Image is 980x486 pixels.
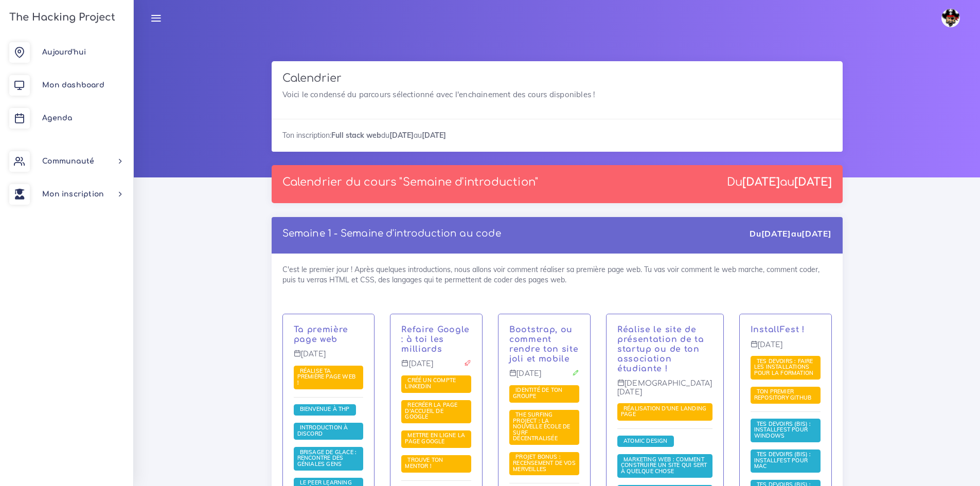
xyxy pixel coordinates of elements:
[513,386,562,400] span: Identité de ton groupe
[621,405,706,419] a: Réalisation d'une landing page
[751,340,821,357] p: [DATE]
[509,325,579,363] a: Bootstrap, ou comment rendre ton site joli et mobile
[405,377,456,390] a: Créé un compte LinkedIn
[282,228,501,239] a: Semaine 1 - Semaine d'introduction au code
[42,190,104,198] span: Mon inscription
[754,388,814,401] span: Ton premier repository GitHub
[42,81,104,89] span: Mon dashboard
[297,449,357,468] a: Brisage de glace : rencontre des géniales gens
[751,325,805,334] a: InstallFest !
[941,9,960,27] img: avatar
[754,357,816,376] span: Tes devoirs : faire les installations pour la formation
[405,402,457,421] a: Recréer la page d'accueil de Google
[621,456,707,475] a: Marketing web : comment construire un site qui sert à quelque chose
[750,228,831,240] div: Du au
[513,411,571,442] a: The Surfing Project : la nouvelle école de surf décentralisée
[761,228,791,239] strong: [DATE]
[621,456,707,475] span: Marketing web : comment construire un site qui sert à quelque chose
[389,131,414,140] strong: [DATE]
[754,420,811,439] span: Tes devoirs (bis) : Installfest pour Windows
[297,405,352,412] span: Bienvenue à THP
[294,325,349,344] a: Ta première page web
[754,421,811,440] a: Tes devoirs (bis) : Installfest pour Windows
[331,131,381,140] strong: Full stack web
[422,131,446,140] strong: [DATE]
[282,88,832,101] p: Voici le condensé du parcours sélectionné avec l'enchainement des cours disponibles !
[621,405,706,418] span: Réalisation d'une landing page
[297,424,348,437] span: Introduction à Discord
[297,448,357,467] span: Brisage de glace : rencontre des géniales gens
[754,358,816,377] a: Tes devoirs : faire les installations pour la formation
[405,376,456,390] span: Créé un compte LinkedIn
[617,325,704,373] a: Réalise le site de présentation de ta startup ou de ton association étudiante !
[297,406,352,413] a: Bienvenue à THP
[6,12,115,23] h3: The Hacking Project
[405,457,443,470] a: Trouve ton mentor !
[513,454,576,473] a: PROJET BONUS : recensement de vos merveilles
[405,432,465,445] a: Mettre en ligne la page Google
[401,359,471,376] p: [DATE]
[754,388,814,402] a: Ton premier repository GitHub
[727,176,832,189] div: Du au
[401,325,470,354] a: Refaire Google : à toi les milliards
[513,453,576,472] span: PROJET BONUS : recensement de vos merveilles
[509,369,579,386] p: [DATE]
[405,401,457,420] span: Recréer la page d'accueil de Google
[282,72,832,85] h3: Calendrier
[754,451,811,470] a: Tes devoirs (bis) : Installfest pour MAC
[754,451,811,470] span: Tes devoirs (bis) : Installfest pour MAC
[282,176,539,189] p: Calendrier du cours "Semaine d'introduction"
[405,456,443,470] span: Trouve ton mentor !
[42,157,94,165] span: Communauté
[513,387,562,400] a: Identité de ton groupe
[742,176,780,188] strong: [DATE]
[272,119,843,151] div: Ton inscription: du au
[42,48,86,56] span: Aujourd'hui
[294,350,364,366] p: [DATE]
[297,367,356,386] a: Réalise ta première page web !
[617,379,712,404] p: [DEMOGRAPHIC_DATA][DATE]
[794,176,832,188] strong: [DATE]
[621,437,670,444] a: Atomic Design
[405,431,465,445] span: Mettre en ligne la page Google
[42,114,72,122] span: Agenda
[513,411,571,442] span: The Surfing Project : la nouvelle école de surf décentralisée
[297,424,348,438] a: Introduction à Discord
[801,228,831,239] strong: [DATE]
